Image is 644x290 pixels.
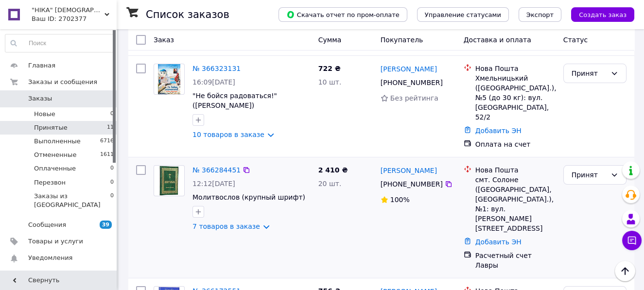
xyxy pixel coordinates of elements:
a: [PERSON_NAME] [381,166,437,175]
div: [PHONE_NUMBER] [379,177,445,191]
button: Создать заказ [571,7,634,22]
a: Добавить ЭН [475,238,522,246]
button: Управление статусами [417,7,509,22]
div: Принят [572,170,607,180]
div: Нова Пошта [475,64,556,73]
span: 16:09[DATE] [192,78,235,86]
span: Новые [34,110,55,119]
div: смт. Солоне ([GEOGRAPHIC_DATA], [GEOGRAPHIC_DATA].), №1: вул. [PERSON_NAME][STREET_ADDRESS] [475,175,556,233]
span: 1611 [100,151,114,159]
span: Главная [28,61,55,70]
span: Принятые [34,123,68,132]
span: Сообщения [28,221,66,229]
span: Заказы и сообщения [28,78,97,86]
span: Заказы из [GEOGRAPHIC_DATA] [34,192,110,209]
span: Выполненные [34,137,81,146]
span: Отмененные [34,151,76,159]
span: Управление статусами [425,11,501,18]
a: 10 товаров в заказе [192,131,264,138]
span: Экспорт [526,11,554,18]
span: Без рейтинга [390,94,438,102]
span: Товары и услуги [28,237,83,246]
span: Покупатель [381,36,423,44]
img: Фото товару [159,166,179,196]
span: Уведомления [28,254,72,262]
a: 7 товаров в заказе [192,29,260,37]
span: Оплаченные [34,164,76,173]
span: 722 ₴ [318,65,341,72]
a: Молитвослов (крупный шрифт) [192,193,305,201]
a: Создать заказ [561,10,634,18]
a: № 366284451 [192,166,241,174]
input: Поиск [5,34,114,52]
span: 0 [110,192,114,209]
a: Фото товару [154,165,185,196]
a: 7 товаров в заказе [192,222,260,230]
span: Статус [563,36,588,44]
a: "Не бойся радоваться!" ([PERSON_NAME]) [192,92,277,109]
div: Оплата на счет [475,139,556,149]
a: Фото товару [154,64,185,95]
span: Доставка и оплата [464,36,531,44]
button: Чат с покупателем [622,231,642,250]
span: 0 [110,164,114,173]
div: Нова Пошта [475,165,556,175]
a: Добавить ЭН [475,127,522,135]
span: Скачать отчет по пром-оплате [286,10,400,19]
div: Расчетный счет Лавры [475,251,556,270]
span: 2 410 ₴ [318,166,348,174]
span: "НІКА" ПРАВОСЛАВНИЙ ІНТЕРНЕТ-МАГАЗИН [32,6,104,15]
span: Заказ [154,36,174,44]
div: [PHONE_NUMBER] [379,76,445,89]
span: 20 шт. [318,180,342,188]
div: Ваш ID: 2702377 [32,15,117,23]
span: Создать заказ [579,11,627,18]
span: 6716 [100,137,114,146]
div: Хмельницький ([GEOGRAPHIC_DATA].), №5 (до 30 кг): вул. [GEOGRAPHIC_DATA], 52/2 [475,73,556,122]
div: Принят [572,68,607,79]
span: 10 шт. [318,78,342,86]
button: Наверх [615,261,635,281]
a: [PERSON_NAME] [381,64,437,74]
span: 0 [110,110,114,119]
span: Перезвон [34,178,66,187]
span: 12:12[DATE] [192,180,235,188]
span: 0 [110,178,114,187]
a: № 366323131 [192,65,241,72]
h1: Список заказов [146,9,229,20]
button: Скачать отчет по пром-оплате [278,7,407,22]
span: 11 [107,123,114,132]
span: Заказы [28,94,52,103]
span: Сумма [318,36,342,44]
span: 100% [390,196,410,204]
img: Фото товару [158,64,180,94]
button: Экспорт [519,7,561,22]
span: 39 [100,221,112,229]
